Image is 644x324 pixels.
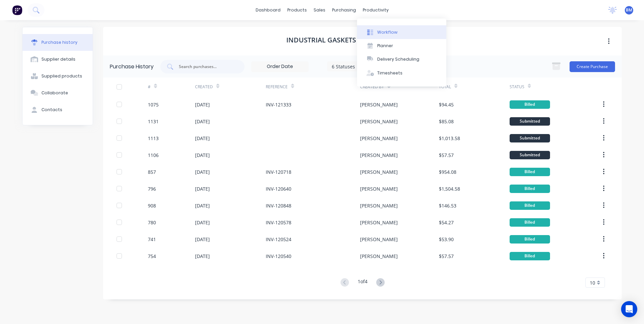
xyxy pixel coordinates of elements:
div: Timesheets [377,70,402,76]
div: 1106 [148,152,159,159]
div: [PERSON_NAME] [360,118,398,125]
input: Order Date [252,62,308,72]
div: $53.90 [439,236,454,243]
button: Contacts [23,101,93,118]
a: dashboard [252,5,284,15]
div: 741 [148,236,156,243]
button: Purchase history [23,34,93,51]
div: Submitted [510,134,550,142]
div: 796 [148,185,156,192]
div: [DATE] [195,236,210,243]
img: Factory [12,5,22,15]
div: 908 [148,202,156,209]
span: BM [626,7,632,13]
div: Collaborate [41,90,68,96]
div: $57.57 [439,152,454,159]
div: Billed [510,235,550,244]
div: Billed [510,168,550,176]
div: INV-120848 [266,202,291,209]
div: INV-120524 [266,236,291,243]
div: [PERSON_NAME] [360,135,398,142]
div: sales [310,5,329,15]
div: INV-120640 [266,185,291,192]
button: Supplier details [23,51,93,68]
button: Timesheets [357,66,446,80]
div: 1075 [148,101,159,108]
div: $85.08 [439,118,454,125]
div: Billed [510,185,550,193]
div: $954.08 [439,168,456,175]
div: [PERSON_NAME] [360,185,398,192]
div: products [284,5,310,15]
div: Open Intercom Messenger [621,301,637,317]
div: # [148,84,151,90]
div: $57.57 [439,253,454,260]
div: [DATE] [195,219,210,226]
div: Supplier details [41,56,75,62]
div: Submitted [510,117,550,126]
div: [PERSON_NAME] [360,236,398,243]
div: [DATE] [195,118,210,125]
div: [DATE] [195,135,210,142]
button: Collaborate [23,85,93,101]
div: [PERSON_NAME] [360,219,398,226]
div: productivity [359,5,392,15]
div: Submitted [510,151,550,159]
input: Search purchases... [178,63,234,70]
button: Create Purchase [570,61,615,72]
div: 1 of 4 [358,278,367,288]
div: [PERSON_NAME] [360,168,398,175]
div: $94.45 [439,101,454,108]
div: [PERSON_NAME] [360,202,398,209]
div: Billed [510,100,550,109]
div: [DATE] [195,202,210,209]
div: INV-120718 [266,168,291,175]
span: 10 [590,279,595,286]
div: 754 [148,253,156,260]
div: [DATE] [195,101,210,108]
div: $1,504.58 [439,185,460,192]
div: purchasing [329,5,359,15]
div: Billed [510,252,550,260]
div: [DATE] [195,152,210,159]
div: 1131 [148,118,159,125]
div: 780 [148,219,156,226]
div: Purchase history [41,39,77,45]
button: Delivery Scheduling [357,53,446,66]
div: INV-120578 [266,219,291,226]
button: Planner [357,39,446,53]
div: Billed [510,218,550,227]
div: Delivery Scheduling [377,56,419,62]
div: [PERSON_NAME] [360,101,398,108]
div: [PERSON_NAME] [360,152,398,159]
div: Status [510,84,524,90]
div: $1,013.58 [439,135,460,142]
div: [DATE] [195,185,210,192]
div: Workflow [377,29,397,35]
button: Workflow [357,25,446,39]
div: Purchase History [110,63,154,71]
div: [PERSON_NAME] [360,253,398,260]
div: 6 Statuses [332,63,380,70]
button: Supplied products [23,68,93,85]
div: $54.27 [439,219,454,226]
div: Billed [510,201,550,210]
div: Supplied products [41,73,82,79]
div: 857 [148,168,156,175]
div: INV-121333 [266,101,291,108]
div: Reference [266,84,288,90]
div: [DATE] [195,253,210,260]
div: Contacts [41,107,62,113]
div: Planner [377,43,393,49]
div: INV-120540 [266,253,291,260]
h1: Industrial Gaskets & Sealants Pty Limited [286,36,439,44]
div: $146.53 [439,202,456,209]
div: [DATE] [195,168,210,175]
div: 1113 [148,135,159,142]
div: Created [195,84,213,90]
